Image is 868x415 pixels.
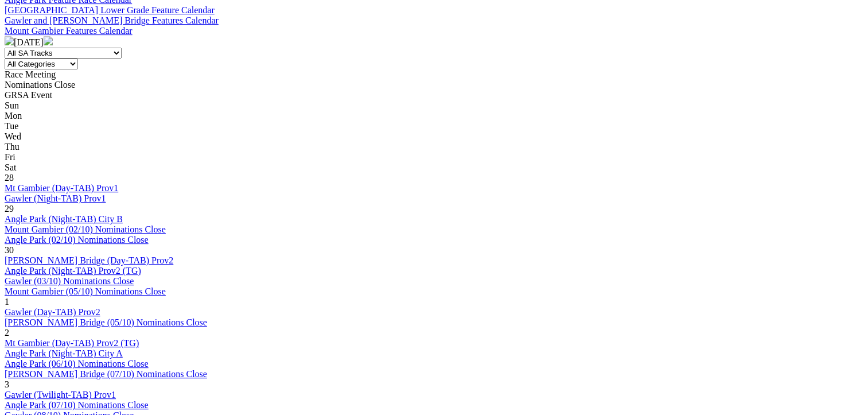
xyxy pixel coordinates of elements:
a: Angle Park (06/10) Nominations Close [5,359,149,369]
a: Gawler (Day-TAB) Prov2 [5,307,100,317]
a: Angle Park (Night-TAB) City A [5,348,123,358]
div: Fri [5,152,863,162]
a: Angle Park (07/10) Nominations Close [5,400,149,410]
span: 28 [5,173,14,183]
a: Mount Gambier (05/10) Nominations Close [5,286,166,296]
a: Gawler and [PERSON_NAME] Bridge Features Calendar [5,15,219,25]
a: [PERSON_NAME] Bridge (05/10) Nominations Close [5,317,207,327]
div: Wed [5,131,863,142]
a: Angle Park (Night-TAB) City B [5,214,123,224]
a: Angle Park (Night-TAB) Prov2 (TG) [5,266,141,276]
span: 3 [5,379,9,389]
a: Gawler (03/10) Nominations Close [5,276,134,286]
div: Thu [5,142,863,152]
span: 29 [5,204,14,214]
div: [DATE] [5,36,863,48]
span: 30 [5,245,14,255]
div: GRSA Event [5,90,863,100]
a: Mount Gambier Features Calendar [5,26,133,36]
a: Gawler (Twilight-TAB) Prov1 [5,390,116,400]
a: Mt Gambier (Day-TAB) Prov2 (TG) [5,338,139,348]
a: [PERSON_NAME] Bridge (07/10) Nominations Close [5,369,207,379]
div: Mon [5,111,863,121]
div: Race Meeting [5,69,863,80]
span: 2 [5,328,9,338]
div: Tue [5,121,863,131]
a: Angle Park (02/10) Nominations Close [5,235,149,245]
a: Gawler (Night-TAB) Prov1 [5,193,106,203]
a: Mt Gambier (Day-TAB) Prov1 [5,183,118,193]
a: [GEOGRAPHIC_DATA] Lower Grade Feature Calendar [5,5,215,15]
img: chevron-right-pager-white.svg [44,36,53,45]
img: chevron-left-pager-white.svg [5,36,14,45]
div: Sat [5,162,863,173]
a: [PERSON_NAME] Bridge (Day-TAB) Prov2 [5,255,173,265]
a: Mount Gambier (02/10) Nominations Close [5,224,166,234]
div: Sun [5,100,863,111]
span: 1 [5,297,9,307]
div: Nominations Close [5,80,863,90]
